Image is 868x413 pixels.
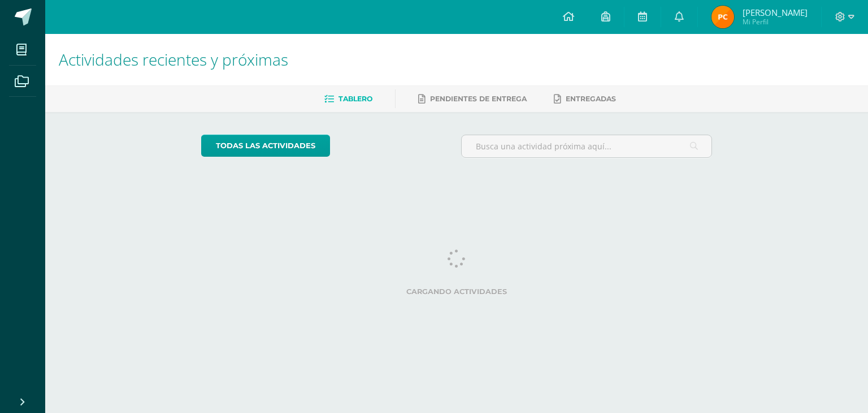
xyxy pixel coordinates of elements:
[554,90,616,108] a: Entregadas
[324,90,372,108] a: Tablero
[743,7,808,18] span: [PERSON_NAME]
[743,17,808,27] span: Mi Perfil
[418,90,527,108] a: Pendientes de entrega
[462,135,712,157] input: Busca una actividad próxima aquí...
[201,135,330,157] a: todas las Actividades
[430,94,527,103] span: Pendientes de entrega
[711,6,734,28] img: 8961f5de20091fb8dad3d1c6bdd26d4a.png
[338,94,372,103] span: Tablero
[201,287,713,296] label: Cargando actividades
[59,49,288,70] span: Actividades recientes y próximas
[566,94,616,103] span: Entregadas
